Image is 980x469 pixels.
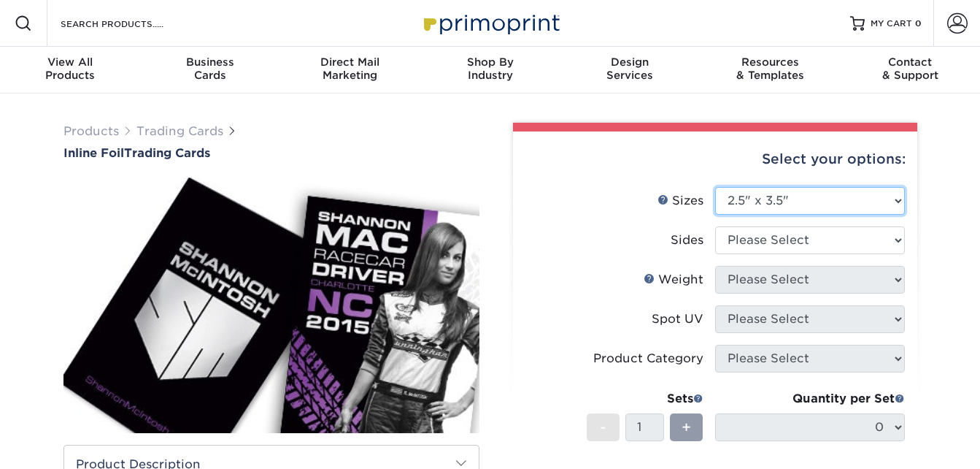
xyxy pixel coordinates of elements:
[59,15,201,32] input: SEARCH PRODUCTS.....
[525,131,906,187] div: Select your options:
[700,56,840,82] div: & Templates
[63,146,479,160] a: Inline FoilTrading Cards
[915,18,922,28] span: 0
[593,350,703,367] div: Product Category
[63,161,479,449] img: Inline Foil 01
[840,56,980,82] div: & Support
[140,56,280,69] span: Business
[652,310,703,328] div: Spot UV
[280,47,420,94] a: Direct MailMarketing
[140,47,280,94] a: BusinessCards
[840,56,980,69] span: Contact
[871,18,912,30] span: MY CART
[63,124,119,138] a: Products
[560,56,700,82] div: Services
[682,416,691,438] span: +
[560,47,700,94] a: DesignServices
[671,232,703,249] div: Sides
[63,146,124,160] span: Inline Foil
[560,56,700,69] span: Design
[715,390,905,408] div: Quantity per Set
[280,56,420,69] span: Direct Mail
[420,56,560,69] span: Shop By
[420,56,560,82] div: Industry
[136,124,223,138] a: Trading Cards
[587,390,703,408] div: Sets
[140,56,280,82] div: Cards
[700,47,840,94] a: Resources& Templates
[657,192,703,210] div: Sizes
[420,47,560,94] a: Shop ByIndustry
[644,271,703,289] div: Weight
[63,146,479,160] h1: Trading Cards
[700,56,840,69] span: Resources
[417,7,563,39] img: Primoprint
[840,47,980,94] a: Contact& Support
[600,416,606,438] span: -
[280,56,420,82] div: Marketing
